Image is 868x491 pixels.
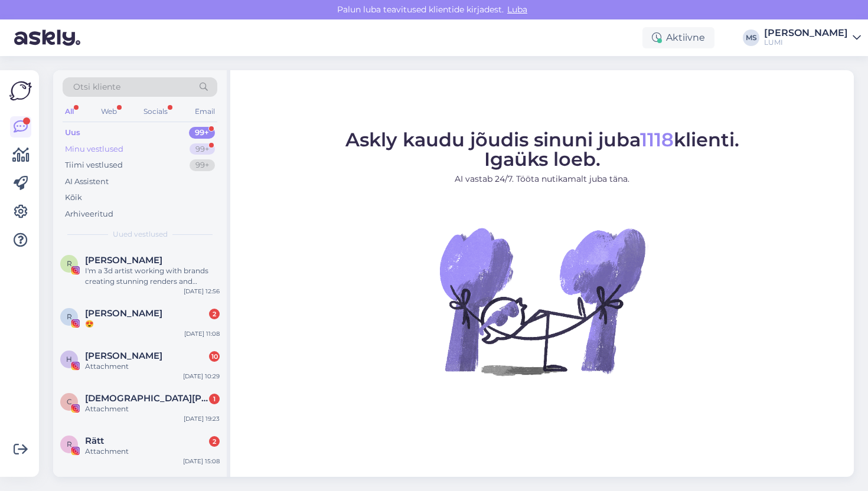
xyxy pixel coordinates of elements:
div: 99+ [190,143,215,155]
div: 10 [209,351,220,362]
img: Askly Logo [9,80,32,102]
span: R [67,440,72,449]
span: Roos Mariin [85,308,162,319]
div: MS [743,30,759,46]
div: Minu vestlused [65,143,123,155]
div: Arhiveeritud [65,208,113,220]
div: 2 [209,309,220,319]
div: 2 [209,436,220,447]
div: All [63,104,76,119]
span: Rätt [85,436,104,446]
div: Email [192,104,217,119]
p: AI vastab 24/7. Tööta nutikamalt juba täna. [345,173,739,185]
div: [PERSON_NAME] [764,28,848,38]
div: AI Assistent [65,176,109,188]
div: Tiimi vestlused [65,159,123,171]
div: I'm a 3d artist working with brands creating stunning renders and animations for there products, ... [85,266,220,287]
div: [DATE] 19:23 [184,414,220,423]
span: H [66,355,72,364]
span: Luba [504,4,531,15]
a: [PERSON_NAME]LUMI [764,28,861,47]
div: [DATE] 12:56 [184,287,220,296]
span: Askly kaudu jõudis sinuni juba klienti. Igaüks loeb. [345,128,739,171]
div: [DATE] 15:08 [183,457,220,466]
span: Rohit Vaswani [85,255,162,266]
span: C [67,397,72,406]
span: R [67,259,72,268]
span: Uued vestlused [113,229,168,240]
div: Attachment [85,446,220,457]
div: 1 [209,394,220,404]
div: Aktiivne [642,27,714,48]
div: 99+ [189,127,215,139]
span: Otsi kliente [73,81,120,93]
span: Christiana Tasa [85,393,208,404]
div: Attachment [85,404,220,414]
div: [DATE] 10:29 [183,372,220,381]
div: LUMI [764,38,848,47]
span: 1118 [640,128,674,151]
img: No Chat active [436,195,648,407]
div: 😍 [85,319,220,329]
span: Helena Feofanov-Crawford [85,351,162,361]
div: Socials [141,104,170,119]
div: [DATE] 11:08 [184,329,220,338]
div: Kõik [65,192,82,204]
span: R [67,312,72,321]
div: Web [99,104,119,119]
div: Attachment [85,361,220,372]
div: Uus [65,127,80,139]
div: 99+ [190,159,215,171]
